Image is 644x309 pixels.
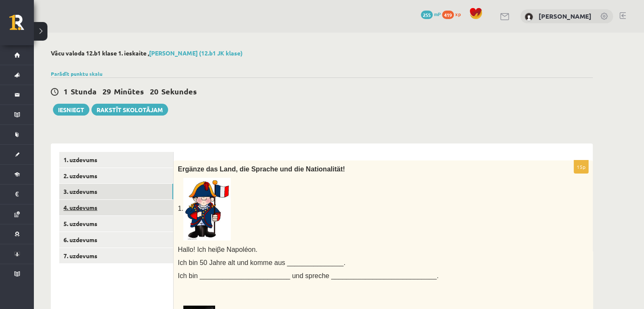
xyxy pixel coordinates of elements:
button: Iesniegt [53,104,89,116]
span: Stunda [71,86,97,96]
span: mP [434,11,441,17]
span: Hallo! Ich hei [178,246,217,253]
span: 1. [178,205,231,212]
span: 29 [102,86,111,96]
a: 4. uzdevums [59,200,173,215]
a: Rīgas 1. Tālmācības vidusskola [9,15,34,36]
span: Sekundes [161,86,197,96]
span: e Napoléon. [221,246,257,253]
a: 3. uzdevums [59,184,173,199]
img: Eduards Hermanovskis [525,13,533,21]
span: Ergänze das Land, die Sprache und die Nationalität! [178,166,345,173]
span: 255 [421,11,433,19]
p: 15p [574,160,589,174]
span: 20 [150,86,158,96]
a: 6. uzdevums [59,232,173,248]
span: Ich bin 50 Jahre alt und komme aus _______________. [178,259,345,266]
a: 5. uzdevums [59,216,173,232]
body: Bagātinātā teksta redaktors, wiswyg-editor-user-answer-47433934500360 [8,8,401,17]
a: Parādīt punktu skalu [51,70,102,77]
a: Rakstīt skolotājam [91,104,168,116]
span: xp [455,11,461,17]
h2: Vācu valoda 12.b1 klase 1. ieskaite , [51,50,593,57]
span: 419 [442,11,454,19]
span: β [217,246,221,253]
img: Resultado de imagem para french clipart [183,178,231,240]
a: [PERSON_NAME] [539,12,591,20]
a: 1. uzdevums [59,152,173,168]
a: 419 xp [442,11,465,17]
span: Ich bin ________________________ und spreche ____________________________. [178,272,439,279]
a: 255 mP [421,11,441,17]
span: Minūtes [114,86,144,96]
span: 1 [64,86,68,96]
a: [PERSON_NAME] (12.b1 JK klase) [149,49,243,57]
a: 7. uzdevums [59,248,173,264]
a: 2. uzdevums [59,168,173,184]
